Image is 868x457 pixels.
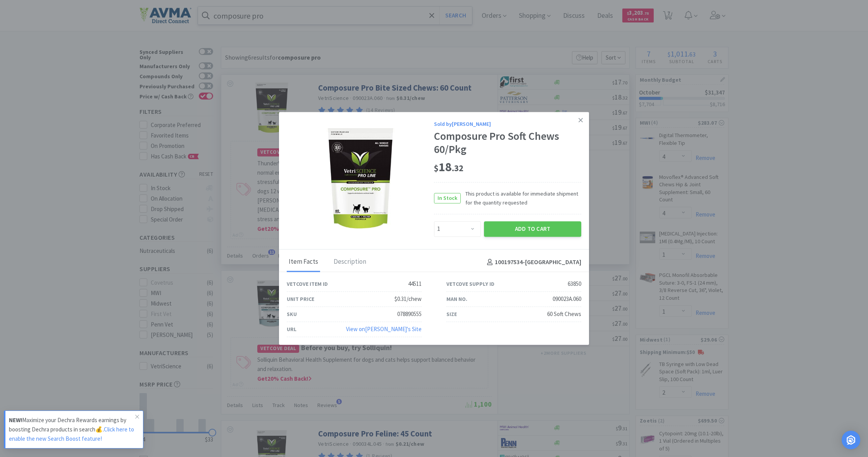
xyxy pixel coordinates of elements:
[408,280,422,289] div: 44511
[346,326,422,333] a: View on[PERSON_NAME]'s Site
[434,130,581,156] div: Composure Pro Soft Chews 60/Pkg
[434,159,463,175] span: 18
[9,416,135,443] p: Maximize your Dechra Rewards earnings by boosting Dechra products in search💰.
[9,416,22,424] strong: NEW!
[434,193,460,203] span: In Stock
[553,295,581,304] div: 090023A.060
[446,295,467,303] div: Man No.
[568,280,581,289] div: 63850
[287,295,314,303] div: Unit Price
[394,295,422,304] div: $0.31/chew
[287,310,297,318] div: SKU
[287,280,328,288] div: Vetcove Item ID
[332,253,368,272] div: Description
[547,310,581,319] div: 60 Soft Chews
[452,163,463,174] span: . 32
[446,280,494,288] div: Vetcove Supply ID
[287,325,296,333] div: URL
[484,221,581,237] button: Add to Cart
[484,257,581,267] h4: 100197534 - [GEOGRAPHIC_DATA]
[842,431,860,449] div: Open Intercom Messenger
[397,310,422,319] div: 078890555
[446,310,457,318] div: Size
[461,190,581,207] span: This product is available for immediate shipment for the quantity requested
[434,163,439,174] span: $
[310,128,411,228] img: a5617b7606014badbfde1e57606be92d_63850.jpeg
[434,120,581,128] div: Sold by [PERSON_NAME]
[287,253,320,272] div: Item Facts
